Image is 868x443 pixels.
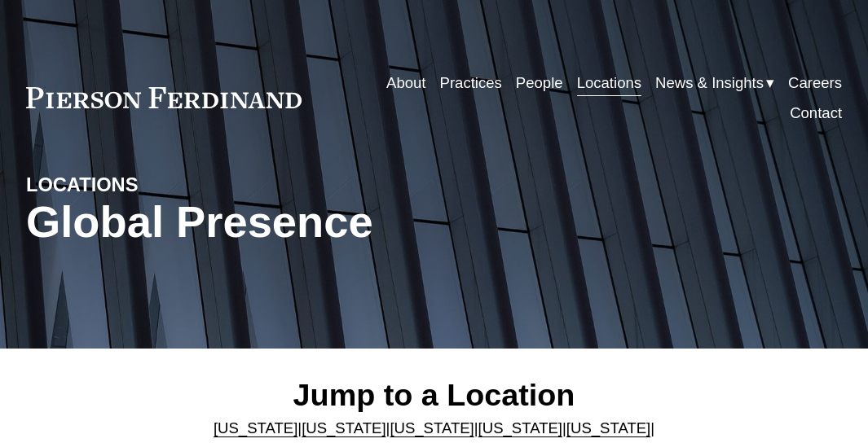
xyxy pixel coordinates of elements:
a: Careers [788,68,842,98]
h2: Jump to a Location [196,377,672,414]
a: folder dropdown [655,68,774,98]
a: [US_STATE] [390,419,474,436]
h4: LOCATIONS [26,173,230,197]
a: About [386,68,425,98]
a: Practices [440,68,502,98]
a: Locations [577,68,641,98]
a: Contact [790,98,842,128]
a: People [516,68,563,98]
a: [US_STATE] [214,419,297,436]
a: [US_STATE] [302,419,386,436]
a: [US_STATE] [566,419,650,436]
span: News & Insights [655,69,764,96]
h1: Global Presence [26,197,570,248]
a: [US_STATE] [478,419,562,436]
